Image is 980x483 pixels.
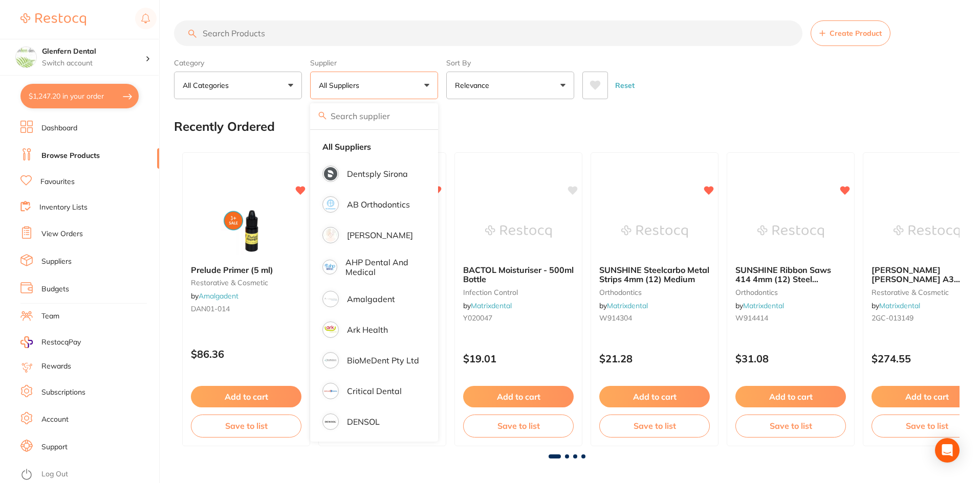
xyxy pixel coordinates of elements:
[41,415,69,425] a: Account
[41,442,68,452] a: Support
[183,80,233,90] p: All Categories
[20,13,86,26] img: Restocq Logo
[599,386,710,407] button: Add to cart
[41,469,68,479] a: Log Out
[599,314,710,322] small: W914304
[446,72,574,99] button: Relevance
[485,206,552,257] img: BACTOL Moisturiser - 500ml Bottle
[599,353,710,364] p: $21.28
[41,151,100,161] a: Browse Products
[347,356,419,365] p: BioMeDent Pty Ltd
[599,265,710,284] b: SUNSHINE Steelcarbo Metal Strips 4mm (12) Medium
[894,206,960,257] img: GC Equia Forte HT A3 Capsules (50)
[40,177,75,187] a: Favourites
[41,257,72,267] a: Suppliers
[735,353,846,364] p: $31.08
[322,142,371,151] strong: All Suppliers
[463,386,574,407] button: Add to cart
[191,415,301,437] button: Save to list
[42,47,145,57] h4: Glenfern Dental
[41,284,69,294] a: Budgets
[319,80,363,90] p: All Suppliers
[347,231,413,240] p: [PERSON_NAME]
[324,292,337,306] img: Amalgadent
[191,279,301,287] small: restorative & cosmetic
[347,294,395,304] p: Amalgadent
[42,58,145,68] p: Switch account
[174,20,802,46] input: Search Products
[743,301,784,310] a: Matrixdental
[735,301,784,310] span: by
[16,47,36,67] img: Glenfern Dental
[324,384,337,398] img: Critical Dental
[735,386,846,407] button: Add to cart
[347,417,380,426] p: DENSOL
[347,325,388,334] p: Ark Health
[879,301,920,310] a: Matrixdental
[191,386,301,407] button: Add to cart
[757,206,824,257] img: SUNSHINE Ribbon Saws 414 4mm (12) Steel Serrated Strips
[872,301,920,310] span: by
[41,337,81,348] span: RestocqPay
[310,103,438,129] input: Search supplier
[41,361,71,372] a: Rewards
[599,415,710,437] button: Save to list
[191,348,301,360] p: $86.36
[324,261,336,273] img: AHP Dental and Medical
[463,314,574,322] small: Y020047
[935,438,960,463] div: Open Intercom Messenger
[199,291,238,301] a: Amalgadent
[324,323,337,336] img: Ark Health
[39,202,88,213] a: Inventory Lists
[621,206,688,257] img: SUNSHINE Steelcarbo Metal Strips 4mm (12) Medium
[347,200,410,209] p: AB Orthodontics
[735,415,846,437] button: Save to list
[41,123,77,133] a: Dashboard
[213,206,279,257] img: Prelude Primer (5 ml)
[41,229,83,239] a: View Orders
[347,169,408,178] p: Dentsply Sirona
[471,301,512,310] a: Matrixdental
[310,58,438,67] label: Supplier
[324,167,337,180] img: Dentsply Sirona
[41,311,59,321] a: Team
[324,415,337,428] img: DENSOL
[463,415,574,437] button: Save to list
[345,258,420,277] p: AHP Dental and Medical
[811,20,890,46] button: Create Product
[20,336,81,348] a: RestocqPay
[20,84,139,108] button: $1,247.20 in your order
[463,301,512,310] span: by
[607,301,648,310] a: Matrixdental
[314,136,434,157] li: Clear selection
[455,80,493,90] p: Relevance
[347,386,402,396] p: Critical Dental
[735,265,846,284] b: SUNSHINE Ribbon Saws 414 4mm (12) Steel Serrated Strips
[830,29,882,37] span: Create Product
[599,301,648,310] span: by
[735,314,846,322] small: W914414
[463,265,574,284] b: BACTOL Moisturiser - 500ml Bottle
[735,288,846,296] small: orthodontics
[310,72,438,99] button: All Suppliers
[41,387,85,398] a: Subscriptions
[324,354,337,367] img: BioMeDent Pty Ltd
[191,291,238,301] span: by
[174,58,302,67] label: Category
[174,72,302,99] button: All Categories
[20,336,33,348] img: RestocqPay
[463,353,574,364] p: $19.01
[324,198,337,211] img: AB Orthodontics
[20,8,86,31] a: Restocq Logo
[463,288,574,296] small: infection control
[446,58,574,67] label: Sort By
[324,228,337,242] img: Adam Dental
[191,265,301,274] b: Prelude Primer (5 ml)
[20,467,156,483] button: Log Out
[191,305,301,313] small: DAN01-014
[599,288,710,296] small: orthodontics
[612,72,638,99] button: Reset
[174,120,275,134] h2: Recently Ordered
